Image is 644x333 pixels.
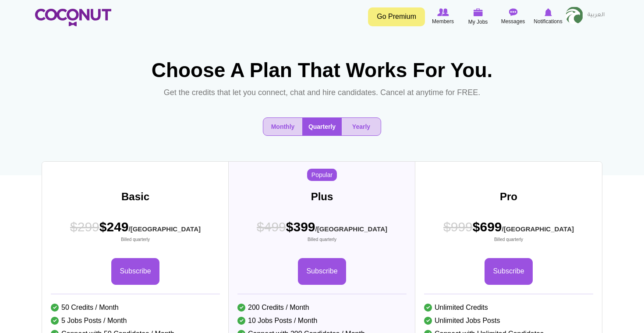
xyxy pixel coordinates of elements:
[424,314,593,327] li: Unlimited Jobs Posts
[147,59,497,81] h1: Choose A Plan That Works For You.
[315,225,387,233] sub: /[GEOGRAPHIC_DATA]
[443,237,574,243] small: Billed quarterly
[502,225,574,233] sub: /[GEOGRAPHIC_DATA]
[229,191,415,202] h3: Plus
[432,17,454,26] span: Members
[257,237,387,243] small: Billed quarterly
[342,118,381,135] button: Yearly
[468,18,488,26] span: My Jobs
[473,8,483,16] img: My Jobs
[70,218,201,243] span: $249
[583,7,609,24] a: العربية
[307,169,337,181] span: Popular
[534,17,562,26] span: Notifications
[70,237,201,243] small: Billed quarterly
[545,8,552,16] img: Notifications
[129,225,201,233] sub: /[GEOGRAPHIC_DATA]
[51,314,220,327] li: 5 Jobs Posts / Month
[531,7,566,27] a: Notifications Notifications
[368,7,425,26] a: Go Premium
[460,7,495,27] a: My Jobs My Jobs
[257,220,286,234] span: $499
[160,86,484,100] p: Get the credits that let you connect, chat and hire candidates. Cancel at anytime for FREE.
[111,258,159,285] a: Subscribe
[443,218,574,243] span: $699
[70,220,99,234] span: $299
[415,191,602,202] h3: Pro
[237,301,407,314] li: 200 Credits / Month
[237,314,407,327] li: 10 Jobs Posts / Month
[263,118,302,135] button: Monthly
[485,258,532,285] a: Subscribe
[495,7,531,27] a: Messages Messages
[257,218,387,243] span: $399
[509,8,517,16] img: Messages
[425,7,460,27] a: Browse Members Members
[298,258,346,285] a: Subscribe
[501,17,525,26] span: Messages
[443,220,473,234] span: $999
[302,118,342,135] button: Quarterly
[437,8,449,16] img: Browse Members
[35,9,111,26] img: Home
[51,301,220,314] li: 50 Credits / Month
[424,301,593,314] li: Unlimited Credits
[42,191,229,202] h3: Basic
